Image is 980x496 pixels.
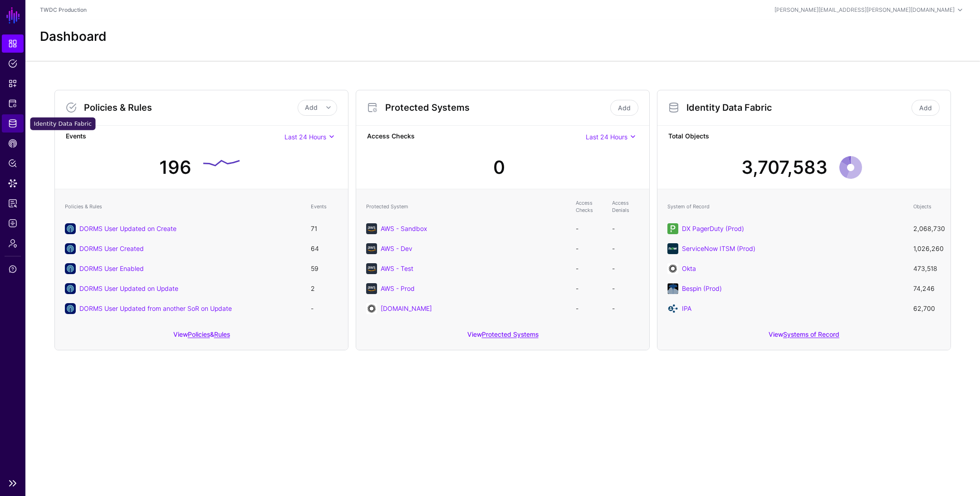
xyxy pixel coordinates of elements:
a: Identity Data Fabric [2,114,24,133]
img: svg+xml;base64,PHN2ZyB3aWR0aD0iNjQiIGhlaWdodD0iNjQiIHZpZXdCb3g9IjAgMCA2NCA2NCIgZmlsbD0ibm9uZSIgeG... [366,303,377,314]
a: Systems of Record [783,330,839,338]
a: Protected Systems [482,330,539,338]
a: Data Lens [2,174,24,192]
span: Protected Systems [8,99,17,108]
img: svg+xml;base64,PHN2ZyB3aWR0aD0iNjQiIGhlaWdodD0iNjQiIHZpZXdCb3g9IjAgMCA2NCA2NCIgZmlsbD0ibm9uZSIgeG... [366,263,377,274]
a: IPA [682,304,691,312]
a: Bespin (Prod) [682,285,722,292]
div: Identity Data Fabric [30,118,96,130]
a: DORMS User Enabled [79,265,144,272]
td: 473,518 [909,259,945,279]
a: AWS - Sandbox [381,225,427,232]
span: Logs [8,219,17,228]
a: Rules [214,330,230,338]
a: Logs [2,214,24,232]
a: AWS - Prod [381,285,415,292]
td: 59 [306,259,343,279]
h3: Policies & Rules [84,102,298,113]
a: DORMS User Updated from another SoR on Update [79,304,232,312]
a: Protected Systems [2,94,24,113]
div: View [356,324,649,350]
td: - [571,279,608,299]
td: - [571,299,608,319]
img: svg+xml;base64,PHN2ZyB3aWR0aD0iNjQiIGhlaWdodD0iNjQiIHZpZXdCb3g9IjAgMCA2NCA2NCIgZmlsbD0ibm9uZSIgeG... [366,243,377,254]
td: 2 [306,279,343,299]
td: - [608,279,644,299]
a: DX PagerDuty (Prod) [682,225,744,232]
td: 1,026,260 [909,239,945,259]
div: 196 [159,154,191,181]
span: Policies [8,59,17,68]
td: 74,246 [909,279,945,299]
td: - [571,219,608,239]
a: DORMS User Updated on Create [79,225,176,232]
span: Last 24 Hours [284,133,326,141]
th: Access Denials [608,195,644,219]
img: svg+xml;base64,PHN2ZyB3aWR0aD0iNjQiIGhlaWdodD0iNjQiIHZpZXdCb3g9IjAgMCA2NCA2NCIgZmlsbD0ibm9uZSIgeG... [667,223,678,234]
a: Policy Lens [2,154,24,172]
a: Policies [188,330,210,338]
img: svg+xml;base64,PHN2ZyB3aWR0aD0iNjQiIGhlaWdodD0iNjQiIHZpZXdCb3g9IjAgMCA2NCA2NCIgZmlsbD0ibm9uZSIgeG... [667,243,678,254]
span: Reports [8,199,17,208]
a: Reports [2,194,24,212]
a: CAEP Hub [2,134,24,152]
span: Policy Lens [8,159,17,168]
th: System of Record [663,195,909,219]
a: ServiceNow ITSM (Prod) [682,245,755,252]
div: 3,707,583 [741,154,828,181]
td: - [306,299,343,319]
a: TWDC Production [40,6,87,13]
img: svg+xml;base64,PHN2ZyB3aWR0aD0iNjQiIGhlaWdodD0iNjQiIHZpZXdCb3g9IjAgMCA2NCA2NCIgZmlsbD0ibm9uZSIgeG... [366,223,377,234]
strong: Access Checks [367,131,586,142]
a: DORMS User Updated on Update [79,285,178,292]
span: Identity Data Fabric [8,119,17,128]
strong: Total Objects [668,131,940,142]
a: Dashboard [2,34,24,53]
span: Dashboard [8,39,17,48]
div: [PERSON_NAME][EMAIL_ADDRESS][PERSON_NAME][DOMAIN_NAME] [774,6,955,14]
a: Add [610,100,638,116]
a: Admin [2,234,24,252]
div: 0 [493,154,505,181]
th: Protected System [362,195,571,219]
h3: Protected Systems [385,102,608,113]
span: CAEP Hub [8,139,17,148]
td: - [608,299,644,319]
th: Events [306,195,343,219]
span: Support [8,265,17,274]
h3: Identity Data Fabric [686,102,910,113]
a: DORMS User Created [79,245,144,252]
span: Snippets [8,79,17,88]
td: 71 [306,219,343,239]
span: Data Lens [8,179,17,188]
div: View [657,324,951,350]
span: Add [305,103,318,111]
th: Access Checks [571,195,608,219]
img: svg+xml;base64,PHN2ZyB3aWR0aD0iNjQiIGhlaWdodD0iNjQiIHZpZXdCb3g9IjAgMCA2NCA2NCIgZmlsbD0ibm9uZSIgeG... [667,263,678,274]
img: svg+xml;base64,PHN2ZyB3aWR0aD0iNjQiIGhlaWdodD0iNjQiIHZpZXdCb3g9IjAgMCA2NCA2NCIgZmlsbD0ibm9uZSIgeG... [366,283,377,294]
th: Objects [909,195,945,219]
a: Snippets [2,74,24,93]
a: Policies [2,54,24,73]
h2: Dashboard [40,29,107,44]
a: Add [911,100,940,116]
div: View & [55,324,348,350]
img: svg+xml;base64,PHN2ZyB2ZXJzaW9uPSIxLjEiIGlkPSJMYXllcl8xIiB4bWxucz0iaHR0cDovL3d3dy53My5vcmcvMjAwMC... [667,283,678,294]
td: 62,700 [909,299,945,319]
td: - [608,259,644,279]
td: - [608,219,644,239]
td: 2,068,730 [909,219,945,239]
span: Last 24 Hours [586,133,627,141]
td: - [571,239,608,259]
td: - [571,259,608,279]
a: [DOMAIN_NAME] [381,304,432,312]
span: Admin [8,239,17,248]
td: - [608,239,644,259]
a: SGNL [5,5,21,25]
a: Okta [682,265,696,272]
th: Policies & Rules [60,195,306,219]
td: 64 [306,239,343,259]
a: AWS - Test [381,265,413,272]
strong: Events [66,131,284,142]
img: svg+xml;base64,PD94bWwgdmVyc2lvbj0iMS4wIiBlbmNvZGluZz0iVVRGLTgiIHN0YW5kYWxvbmU9Im5vIj8+CjwhLS0gQ3... [667,303,678,314]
